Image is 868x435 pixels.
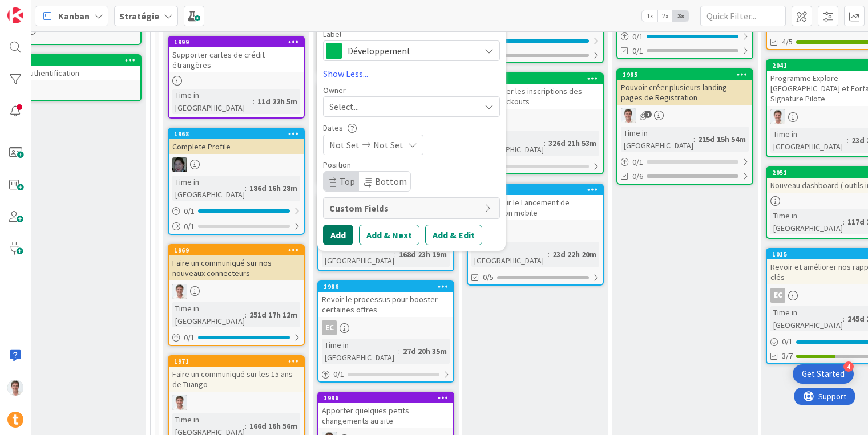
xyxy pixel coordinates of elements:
span: 0/1 [632,45,643,57]
a: 1299Automatiser les inscriptions des Guest checkoutsPDTime in [GEOGRAPHIC_DATA]:326d 21h 53m0/1 [467,72,604,174]
span: 0 / 1 [184,205,195,217]
span: 4/5 [782,36,793,48]
div: 0/1 [617,30,752,44]
div: 2074 [473,186,603,194]
div: 27d 20h 35m [400,345,450,357]
div: 1996 [318,393,453,403]
span: Custom Fields [329,201,479,215]
div: 0/1 [468,159,603,173]
span: Owner [323,86,346,94]
div: 1996Apporter quelques petits changements au site [318,393,453,428]
div: 1802SMS authentification [6,55,140,80]
span: : [693,133,695,145]
span: Kanban [58,9,90,23]
div: Faire un communiqué sur les 15 ans de Tuango [169,367,304,392]
span: : [847,134,849,147]
div: 1969 [174,246,304,254]
span: Select... [329,100,359,113]
span: Développement [348,43,474,59]
button: Add [323,225,353,245]
div: 1986 [318,282,453,292]
div: Time in [GEOGRAPHIC_DATA] [172,89,253,114]
span: 2x [657,10,673,22]
div: 186d 16h 28m [247,182,300,194]
div: 166d 16h 56m [247,420,300,432]
span: : [548,248,550,261]
span: Bottom [375,176,407,187]
div: Time in [GEOGRAPHIC_DATA] [770,128,847,153]
div: 1968 [169,129,304,139]
div: Open Get Started checklist, remaining modules: 4 [793,364,854,384]
div: Supporter cartes de crédit étrangères [169,47,304,72]
a: 1985Pouvoir créer plusieurs landing pages de RegistrationJGTime in [GEOGRAPHIC_DATA]:215d 15h 54m... [616,68,753,185]
div: Pouvoir créer plusieurs landing pages de Registration [617,80,752,105]
div: Revoir le processus pour booster certaines offres [318,292,453,317]
div: 0/1 [169,204,304,218]
span: 0 / 1 [184,332,195,344]
div: 1986Revoir le processus pour booster certaines offres [318,282,453,317]
img: AA [172,157,187,172]
div: 11d 22h 5m [255,95,300,108]
span: Position [323,161,351,169]
span: : [253,95,255,108]
div: 1999 [169,37,304,47]
div: JG [169,395,304,410]
span: : [245,182,247,194]
div: 1986 [324,283,453,291]
a: 1802SMS authentification [5,54,142,101]
div: 215d 15h 54m [695,133,749,145]
img: avatar [7,412,23,428]
a: 1986Revoir le processus pour booster certaines offresECTime in [GEOGRAPHIC_DATA]:27d 20h 35m0/1 [317,280,454,383]
div: EC [770,288,785,303]
div: 1299 [468,74,603,84]
div: AC [468,223,603,238]
div: 0/1 [169,219,304,234]
div: 1969 [169,245,304,255]
span: 0 / 1 [333,368,344,380]
span: Top [340,176,355,187]
div: Apporter quelques petits changements au site [318,403,453,428]
span: 0 / 1 [782,336,793,348]
div: 0/1 [468,34,603,48]
div: 1299 [473,75,603,83]
div: 1971 [169,356,304,367]
div: 1985Pouvoir créer plusieurs landing pages de Registration [617,70,752,105]
div: 2074Promouvoir le Lancement de l'application mobile [468,185,603,220]
div: PD [468,112,603,127]
div: Time in [GEOGRAPHIC_DATA] [322,242,394,267]
div: Time in [GEOGRAPHIC_DATA] [621,127,693,152]
div: 1985 [617,70,752,80]
div: 1968Complete Profile [169,129,304,154]
div: 326d 21h 53m [546,137,599,149]
div: EC [322,320,337,335]
a: 1968Complete ProfileAATime in [GEOGRAPHIC_DATA]:186d 16h 28m0/10/1 [168,128,305,235]
div: 1299Automatiser les inscriptions des Guest checkouts [468,74,603,109]
div: Time in [GEOGRAPHIC_DATA] [172,302,245,327]
img: JG [770,109,785,124]
div: EC [318,320,453,335]
span: 0 / 1 [632,156,643,168]
span: Label [323,30,341,38]
div: 1971 [174,357,304,365]
span: 1 [644,111,652,118]
span: : [245,308,247,321]
span: 0/5 [483,271,494,283]
div: 1999 [174,38,304,46]
div: AA [169,157,304,172]
div: 2074 [468,185,603,195]
div: 0/1 [617,155,752,169]
div: Time in [GEOGRAPHIC_DATA] [172,176,245,201]
span: 0/6 [632,170,643,182]
span: 1x [642,10,657,22]
div: 1985 [623,71,752,79]
button: Add & Edit [425,225,482,245]
span: 3x [673,10,688,22]
b: Stratégie [119,10,159,22]
div: 1802 [6,55,140,66]
img: Visit kanbanzone.com [7,7,23,23]
div: Automatiser les inscriptions des Guest checkouts [468,84,603,109]
div: 0/1 [318,367,453,381]
div: 1802 [11,56,140,64]
img: JG [172,284,187,299]
div: SMS authentification [6,66,140,80]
